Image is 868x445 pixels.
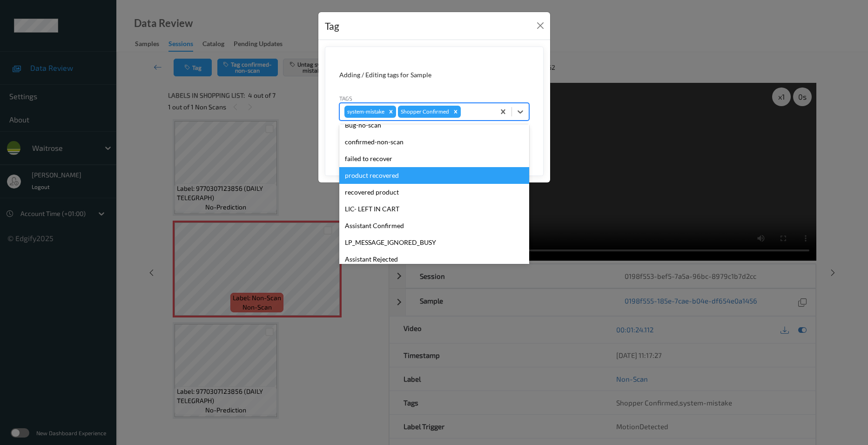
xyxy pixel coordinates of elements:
[339,117,529,134] div: Bug-no-scan
[339,70,529,80] div: Adding / Editing tags for Sample
[339,201,529,217] div: LIC- LEFT IN CART
[398,106,451,118] div: Shopper Confirmed
[451,106,461,118] div: Remove Shopper Confirmed
[339,134,529,150] div: confirmed-non-scan
[339,150,529,167] div: failed to recover
[534,19,547,32] button: Close
[339,184,529,201] div: recovered product
[344,106,386,118] div: system-mistake
[386,106,396,118] div: Remove system-mistake
[339,167,529,184] div: product recovered
[339,251,529,268] div: Assistant Rejected
[325,19,339,34] div: Tag
[339,234,529,251] div: LP_MESSAGE_IGNORED_BUSY
[339,217,529,234] div: Assistant Confirmed
[339,94,352,102] label: Tags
